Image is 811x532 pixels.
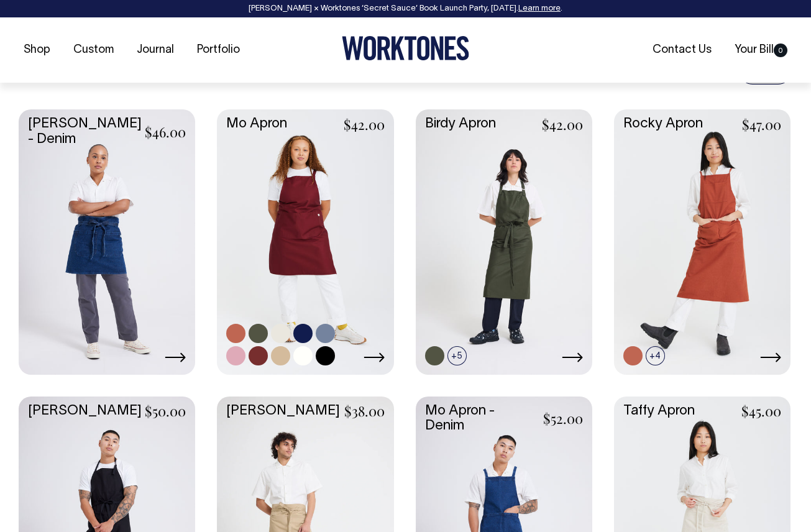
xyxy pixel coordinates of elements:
span: +4 [646,346,665,365]
div: [PERSON_NAME] × Worktones ‘Secret Sauce’ Book Launch Party, [DATE]. . [12,4,799,13]
a: Journal [132,40,179,60]
a: Contact Us [648,40,717,60]
a: Custom [68,40,119,60]
a: Shop [19,40,55,60]
a: Portfolio [192,40,245,60]
span: +5 [447,346,467,365]
a: Learn more [518,5,561,12]
a: Your Bill0 [730,40,792,60]
span: 0 [774,44,787,57]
